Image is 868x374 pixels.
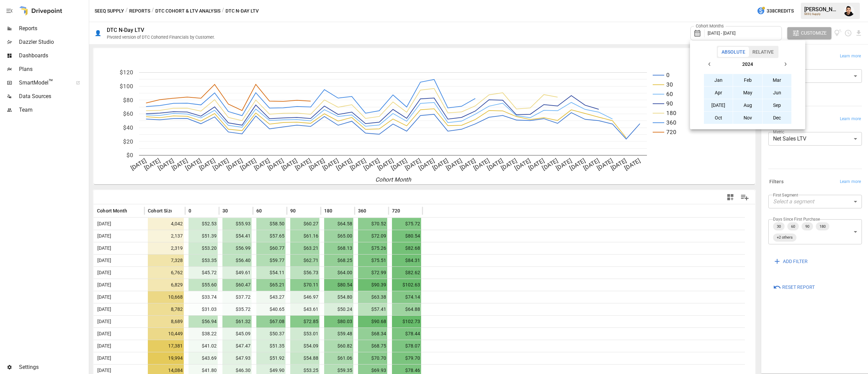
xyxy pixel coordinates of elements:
button: Jan [704,74,733,86]
button: [DATE] [704,99,733,111]
button: May [733,87,762,99]
button: Sep [763,99,792,111]
button: Oct [704,112,733,124]
button: Nov [733,112,762,124]
button: Aug [733,99,762,111]
button: Jun [763,87,792,99]
button: Feb [733,74,762,86]
button: 2024 [716,58,779,70]
button: Relative [749,47,777,57]
button: Absolute [718,47,749,57]
button: Apr [704,87,733,99]
button: Dec [763,112,792,124]
button: Mar [763,74,792,86]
